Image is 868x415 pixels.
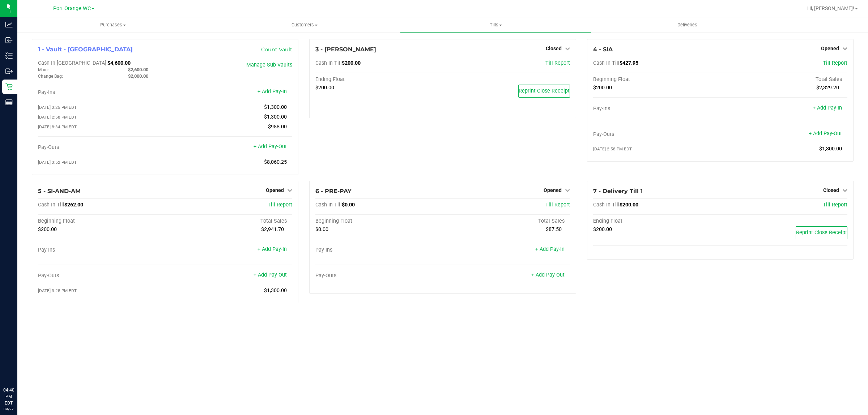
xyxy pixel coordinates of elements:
button: Reprint Close Receipt [796,226,847,239]
span: $200.00 [620,202,638,208]
inline-svg: Reports [5,99,13,106]
span: Tills [400,22,591,28]
div: Beginning Float [593,76,720,83]
span: Opened [821,46,839,51]
span: Port Orange WC [53,5,91,12]
span: 7 - Delivery Till 1 [593,188,643,194]
div: Total Sales [443,218,570,224]
span: $200.00 [342,60,361,66]
span: $2,600.00 [128,67,148,72]
div: Pay-Outs [315,273,443,279]
span: Deliveries [668,22,707,28]
span: Hi, [PERSON_NAME]! [807,5,854,11]
div: Ending Float [315,76,443,83]
inline-svg: Retail [5,83,13,90]
span: $1,300.00 [264,104,287,110]
div: Pay-Outs [38,144,165,151]
a: + Add Pay-Out [254,144,287,150]
a: + Add Pay-Out [254,272,287,278]
span: Closed [823,187,839,193]
span: $988.00 [268,124,287,130]
a: Customers [209,17,400,33]
span: Cash In [GEOGRAPHIC_DATA]: [38,60,107,66]
a: + Add Pay-Out [809,131,842,137]
a: Till Report [268,202,292,208]
span: Change Bag: [38,74,63,79]
span: $1,300.00 [264,287,287,294]
span: 6 - PRE-PAY [315,188,352,194]
iframe: Resource center [7,357,29,379]
div: Beginning Float [38,218,165,224]
inline-svg: Analytics [5,21,13,28]
div: Pay-Ins [38,247,165,253]
span: $2,941.70 [261,226,284,232]
a: Count Vault [261,46,292,53]
span: [DATE] 2:58 PM EDT [38,115,77,120]
div: Total Sales [720,76,847,83]
span: $1,300.00 [264,114,287,120]
a: Tills [400,17,591,33]
a: Deliveries [592,17,783,33]
span: Reprint Close Receipt [519,88,570,94]
span: $87.50 [546,226,562,232]
p: 04:40 PM EDT [3,387,14,406]
span: Cash In Till [315,202,342,208]
div: Pay-Outs [593,131,720,138]
inline-svg: Inventory [5,52,13,59]
span: Cash In Till [315,60,342,66]
a: Till Report [823,202,847,208]
span: $427.95 [620,60,638,66]
a: + Add Pay-In [535,246,565,252]
div: Pay-Outs [38,273,165,279]
a: Purchases [17,17,209,33]
a: + Add Pay-In [258,246,287,252]
span: $0.00 [315,226,328,232]
span: 5 - SI-AND-AM [38,188,81,194]
a: Till Report [545,60,570,66]
div: Ending Float [593,218,720,224]
span: $1,300.00 [819,146,842,152]
span: Opened [544,187,562,193]
a: Till Report [545,202,570,208]
span: [DATE] 3:52 PM EDT [38,160,77,165]
button: Reprint Close Receipt [518,85,570,98]
p: 09/27 [3,406,14,412]
span: [DATE] 8:34 PM EDT [38,124,77,129]
a: Till Report [823,60,847,66]
inline-svg: Outbound [5,68,13,75]
a: Manage Sub-Vaults [246,62,292,68]
span: $0.00 [342,202,355,208]
div: Pay-Ins [315,247,443,253]
span: Closed [546,46,562,51]
span: $200.00 [315,85,334,91]
span: Cash In Till [593,202,620,208]
div: Total Sales [165,218,293,224]
span: Main: [38,67,49,72]
span: $262.00 [64,202,83,208]
span: $4,600.00 [107,60,131,66]
span: 1 - Vault - [GEOGRAPHIC_DATA] [38,46,133,53]
span: Purchases [17,22,209,28]
div: Beginning Float [315,218,443,224]
inline-svg: Inbound [5,37,13,44]
span: $8,060.25 [264,159,287,165]
span: $2,329.20 [816,85,839,91]
span: Cash In Till [593,60,620,66]
span: $2,000.00 [128,73,148,79]
a: + Add Pay-In [258,89,287,95]
span: $200.00 [38,226,57,232]
span: Reprint Close Receipt [796,230,847,236]
span: [DATE] 3:25 PM EDT [38,288,77,293]
span: 4 - SIA [593,46,613,53]
div: Pay-Ins [593,106,720,112]
span: Opened [266,187,284,193]
span: Customers [209,22,400,28]
span: [DATE] 3:25 PM EDT [38,105,77,110]
a: + Add Pay-Out [531,272,565,278]
div: Pay-Ins [38,89,165,96]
